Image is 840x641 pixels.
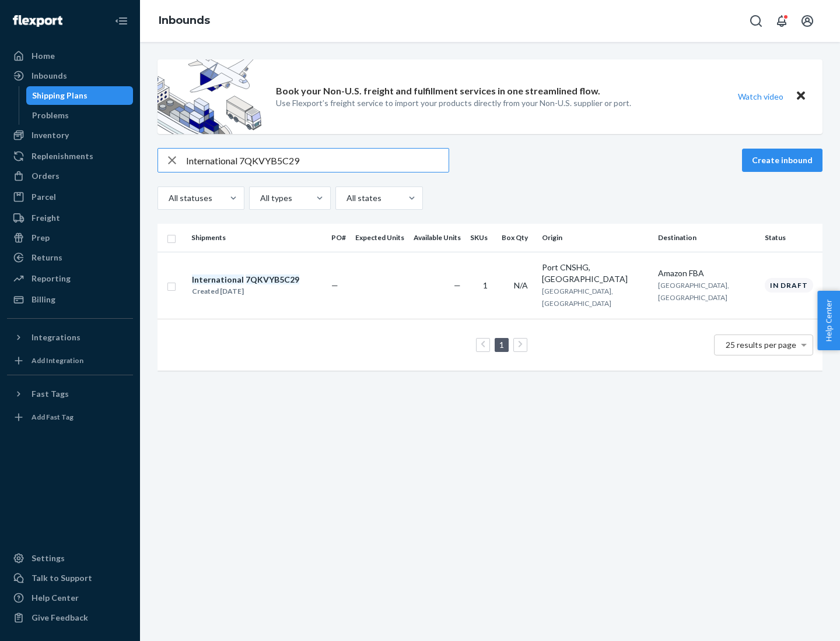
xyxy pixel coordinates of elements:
[7,228,133,247] a: Prep
[7,385,133,403] button: Fast Tags
[32,150,93,162] div: Replenishments
[658,281,729,302] span: [GEOGRAPHIC_DATA], [GEOGRAPHIC_DATA]
[7,126,133,145] a: Inventory
[7,147,133,165] a: Replenishments
[26,106,134,125] a: Problems
[658,267,755,279] div: Amazon FBA
[32,592,79,604] div: Help Center
[32,191,56,203] div: Parcel
[32,273,71,284] div: Reporting
[7,608,133,627] button: Give Feedback
[7,209,133,227] a: Freight
[259,192,260,204] input: All types
[817,291,840,350] button: Help Center
[542,287,613,308] span: [GEOGRAPHIC_DATA], [GEOGRAPHIC_DATA]
[149,4,219,38] ol: breadcrumbs
[760,224,822,252] th: Status
[13,15,62,27] img: Flexport logo
[537,224,653,252] th: Origin
[246,274,299,284] em: 7QKVYB5C29
[351,224,409,252] th: Expected Units
[32,388,69,400] div: Fast Tags
[514,280,528,290] span: N/A
[32,212,60,224] div: Freight
[653,224,760,252] th: Destination
[32,110,69,121] div: Problems
[770,9,793,33] button: Open notifications
[542,262,649,285] div: Port CNSHG, [GEOGRAPHIC_DATA]
[483,280,488,290] span: 1
[32,90,87,101] div: Shipping Plans
[7,290,133,309] a: Billing
[32,355,83,365] div: Add Integration
[7,569,133,587] a: Talk to Support
[7,549,133,568] a: Settings
[497,224,537,252] th: Box Qty
[167,192,169,204] input: All statuses
[7,47,133,65] a: Home
[32,50,55,62] div: Home
[159,14,210,27] a: Inbounds
[7,66,133,85] a: Inbounds
[32,232,50,244] div: Prep
[765,278,813,293] div: In draft
[497,340,506,350] a: Page 1 is your current page
[32,332,80,343] div: Integrations
[7,188,133,206] a: Parcel
[345,192,346,204] input: All states
[7,167,133,185] a: Orders
[742,149,822,172] button: Create inbound
[7,408,133,427] a: Add Fast Tag
[32,572,92,584] div: Talk to Support
[327,224,351,252] th: PO#
[192,286,299,297] div: Created [DATE]
[730,88,791,105] button: Watch video
[110,9,133,33] button: Close Navigation
[276,97,631,109] p: Use Flexport’s freight service to import your products directly from your Non-U.S. supplier or port.
[32,412,73,422] div: Add Fast Tag
[793,88,808,105] button: Close
[32,612,88,624] div: Give Feedback
[331,280,338,290] span: —
[32,294,55,305] div: Billing
[32,129,69,141] div: Inventory
[26,86,134,105] a: Shipping Plans
[192,274,244,284] em: International
[7,589,133,607] a: Help Center
[276,84,600,98] p: Book your Non-U.S. freight and fulfillment services in one streamlined flow.
[186,149,449,172] input: Search inbounds by name, destination, msku...
[32,70,67,82] div: Inbounds
[187,224,327,252] th: Shipments
[32,170,60,182] div: Orders
[744,9,768,33] button: Open Search Box
[409,224,466,252] th: Available Units
[7,269,133,288] a: Reporting
[7,351,133,370] a: Add Integration
[7,248,133,267] a: Returns
[726,340,796,350] span: 25 results per page
[32,252,62,263] div: Returns
[7,328,133,347] button: Integrations
[32,552,65,564] div: Settings
[796,9,819,33] button: Open account menu
[466,224,497,252] th: SKUs
[454,280,461,290] span: —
